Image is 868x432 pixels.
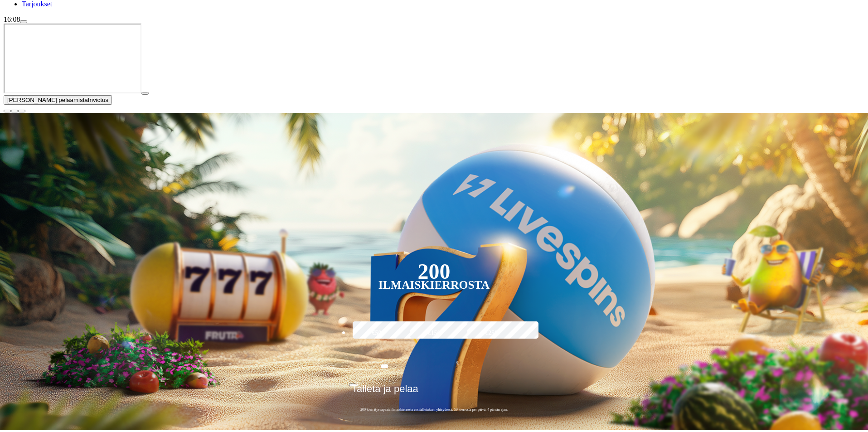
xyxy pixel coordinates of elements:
[417,266,450,277] div: 200
[4,110,11,112] button: close icon
[352,383,418,401] span: Talleta ja pelaa
[4,95,112,105] button: [PERSON_NAME] pelaamistaInvictus
[356,380,359,386] span: €
[456,359,459,367] span: €
[408,320,461,346] label: €150
[349,407,519,412] span: 200 kierrätysvapaata ilmaiskierrosta ensitalletuksen yhteydessä. 50 kierrosta per päivä, 4 päivän...
[88,97,108,103] span: Invictus
[141,92,149,95] button: play icon
[11,110,18,112] button: chevron-down icon
[349,383,519,402] button: Talleta ja pelaa
[7,97,88,103] span: [PERSON_NAME] pelaamista
[20,20,27,23] button: menu
[465,320,518,346] label: €250
[4,24,141,93] iframe: Invictus
[378,280,490,291] div: Ilmaiskierrosta
[350,320,403,346] label: €50
[4,15,20,23] span: 16:08
[18,110,25,112] button: fullscreen icon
